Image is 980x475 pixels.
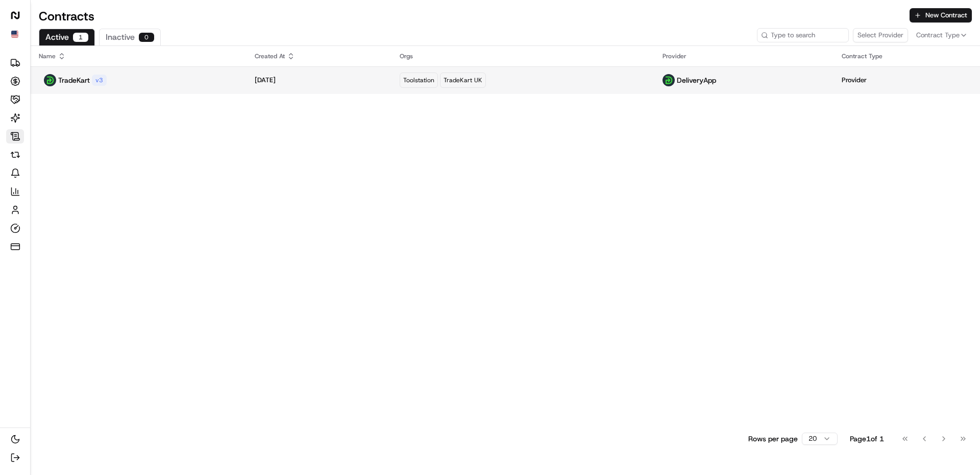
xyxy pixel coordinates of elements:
h1: Contracts [39,8,910,25]
div: Orgs [400,52,646,60]
p: [DATE] [255,76,276,85]
div: 1 [73,33,88,42]
button: Contract Type [912,26,972,44]
span: Contract Type [916,31,960,40]
div: 0 [139,33,154,42]
div: Page 1 of 1 [850,434,884,444]
p: Rows per page [748,434,798,444]
div: TradeKart UK [440,73,486,88]
img: deliveryapp_logo.png [663,74,675,86]
p: TradeKart [58,75,90,85]
div: Toolstation [400,73,438,88]
button: New Contract [910,8,972,22]
button: Inactive [99,29,161,45]
div: Provider [663,52,825,60]
p: DeliveryApp [677,75,716,85]
img: deliveryapp_logo.png [44,74,56,86]
input: Type to search [757,28,849,42]
p: Provider [842,76,867,85]
div: Contract Type [842,52,972,60]
button: Active [39,29,95,45]
button: Select Provider [853,28,908,42]
div: Name [39,52,238,60]
img: Flag of us [11,31,18,38]
a: New Contract [910,8,972,25]
div: Created At [255,52,383,60]
div: v 3 [92,75,107,86]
